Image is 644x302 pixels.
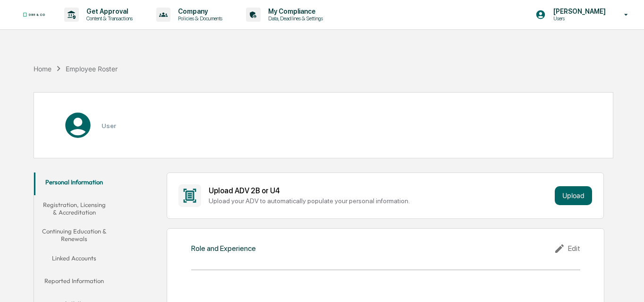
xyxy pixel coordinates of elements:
button: Reported Information [34,271,115,294]
div: Upload ADV 2B or U4 [209,186,551,195]
p: [PERSON_NAME] [546,8,610,15]
button: Linked Accounts [34,249,115,271]
p: Policies & Documents [170,15,227,22]
div: Upload your ADV to automatically populate your personal information. [209,197,551,205]
p: Company [170,8,227,15]
p: Data, Deadlines & Settings [261,15,328,22]
img: logo [23,12,45,17]
p: Content & Transactions [79,15,137,22]
button: Upload [555,186,592,205]
h3: User [102,122,116,129]
button: Personal Information [34,173,115,195]
div: Home [34,65,51,73]
p: Users [546,15,610,22]
div: Employee Roster [66,65,118,73]
p: Get Approval [79,8,137,15]
p: My Compliance [261,8,328,15]
div: Edit [554,243,580,254]
button: Continuing Education & Renewals [34,222,115,249]
div: Role and Experience [191,244,256,253]
button: Registration, Licensing & Accreditation [34,195,115,222]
